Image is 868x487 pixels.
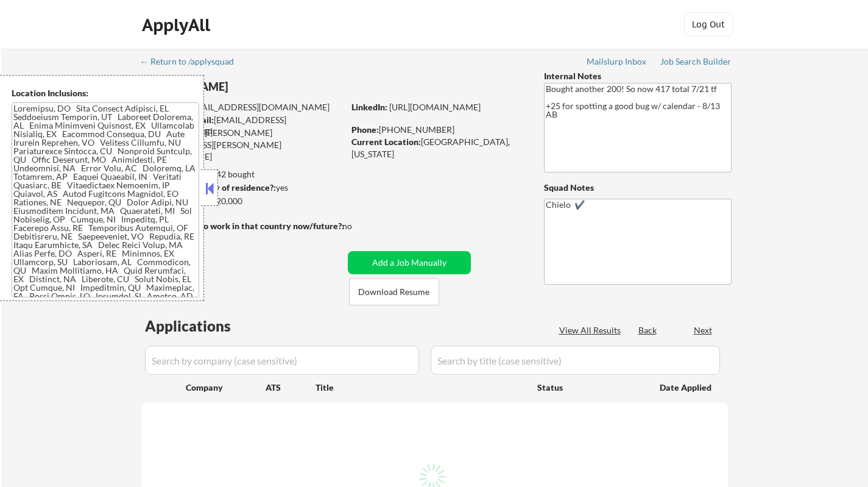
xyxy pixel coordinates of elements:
[141,168,344,180] div: 381 sent / 442 bought
[351,124,524,136] div: [PHONE_NUMBER]
[660,382,713,394] div: Date Applied
[351,124,379,135] strong: Phone:
[342,220,377,232] div: no
[141,127,344,163] div: [PERSON_NAME][EMAIL_ADDRESS][PERSON_NAME][DOMAIN_NAME]
[537,376,642,398] div: Status
[638,324,658,336] div: Back
[660,57,732,69] a: Job Search Builder
[316,382,526,394] div: Title
[141,182,340,194] div: yes
[660,57,732,66] div: Job Search Builder
[141,79,392,94] div: [PERSON_NAME]
[145,319,266,333] div: Applications
[141,221,344,231] strong: Will need Visa to work in that country now/future?:
[140,57,245,69] a: ← Return to /applysquad
[389,102,481,112] a: [URL][DOMAIN_NAME]
[266,382,316,394] div: ATS
[186,382,266,394] div: Company
[431,346,720,375] input: Search by title (case sensitive)
[544,182,732,194] div: Squad Notes
[544,70,732,82] div: Internal Notes
[559,324,624,336] div: View All Results
[140,57,245,66] div: ← Return to /applysquad
[12,87,199,99] div: Location Inclusions:
[142,114,344,138] div: [EMAIL_ADDRESS][DOMAIN_NAME]
[145,346,419,375] input: Search by company (case sensitive)
[351,136,524,160] div: [GEOGRAPHIC_DATA], [US_STATE]
[351,102,387,112] strong: LinkedIn:
[142,101,344,113] div: [EMAIL_ADDRESS][DOMAIN_NAME]
[142,15,214,35] div: ApplyAll
[349,278,439,305] button: Download Resume
[694,324,713,336] div: Next
[684,12,733,37] button: Log Out
[348,251,471,274] button: Add a Job Manually
[587,57,647,66] div: Mailslurp Inbox
[351,137,421,147] strong: Current Location:
[141,195,344,207] div: $120,000
[587,57,647,69] a: Mailslurp Inbox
